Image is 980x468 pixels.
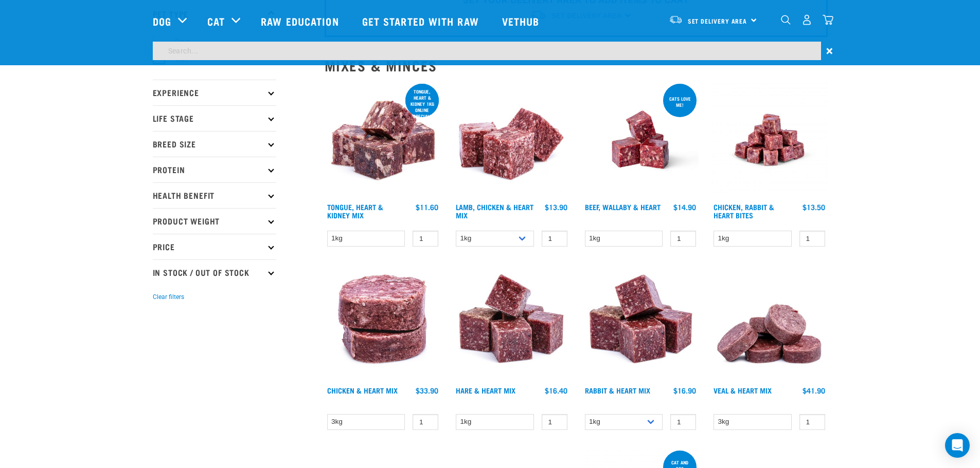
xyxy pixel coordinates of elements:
[673,203,696,211] div: $14.90
[585,205,661,209] a: Beef, Wallaby & Heart
[456,388,515,392] a: Hare & Heart Mix
[801,14,812,25] img: user.png
[416,386,438,395] div: $33.90
[663,91,697,113] div: Cats love me!
[207,13,225,29] a: Cat
[670,414,696,430] input: 1
[153,182,276,208] p: Health Benefit
[153,80,276,105] p: Experience
[582,82,699,198] img: Raw Essentials 2024 July2572 Beef Wallaby Heart
[542,414,567,430] input: 1
[325,58,828,73] h2: Mixes & Minces
[781,15,791,25] img: home-icon-1@2x.png
[545,203,567,211] div: $13.90
[405,84,439,124] div: Tongue, Heart & Kidney 1kg online special!
[688,19,747,23] span: Set Delivery Area
[153,234,276,259] p: Price
[153,208,276,234] p: Product Weight
[542,231,567,247] input: 1
[251,1,351,42] a: Raw Education
[325,82,441,198] img: 1167 Tongue Heart Kidney Mix 01
[673,386,696,395] div: $16.90
[714,388,772,392] a: Veal & Heart Mix
[823,14,833,25] img: home-icon@2x.png
[153,105,276,131] p: Life Stage
[669,15,683,24] img: van-moving.png
[413,414,438,430] input: 1
[945,433,970,458] div: Open Intercom Messenger
[416,203,438,211] div: $11.60
[492,1,553,42] a: Vethub
[153,292,184,302] button: Clear filters
[585,388,650,392] a: Rabbit & Heart Mix
[826,42,833,60] span: ×
[456,205,533,217] a: Lamb, Chicken & Heart Mix
[670,231,696,247] input: 1
[453,265,570,382] img: Pile Of Cubed Hare Heart For Pets
[327,388,398,392] a: Chicken & Heart Mix
[153,157,276,182] p: Protein
[153,259,276,285] p: In Stock / Out Of Stock
[453,82,570,198] img: 1124 Lamb Chicken Heart Mix 01
[582,265,699,382] img: 1087 Rabbit Heart Cubes 01
[803,386,825,395] div: $41.90
[711,265,828,382] img: 1152 Veal Heart Medallions 01
[799,414,825,430] input: 1
[327,205,383,217] a: Tongue, Heart & Kidney Mix
[714,205,774,217] a: Chicken, Rabbit & Heart Bites
[711,82,828,198] img: Chicken Rabbit Heart 1609
[545,386,567,395] div: $16.40
[799,231,825,247] input: 1
[803,203,825,211] div: $13.50
[153,42,821,60] input: Search...
[413,231,438,247] input: 1
[325,265,441,382] img: Chicken and Heart Medallions
[153,13,171,29] a: Dog
[352,1,492,42] a: Get started with Raw
[153,131,276,157] p: Breed Size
